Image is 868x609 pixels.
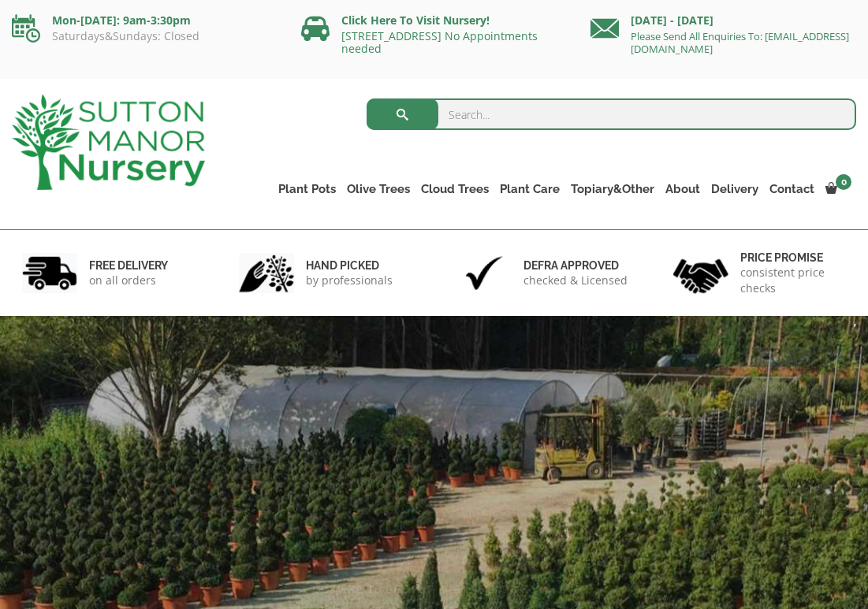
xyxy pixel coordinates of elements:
[341,178,415,200] a: Olive Trees
[660,178,706,200] a: About
[89,273,168,288] p: on all orders
[367,98,856,130] input: Search...
[415,178,494,200] a: Cloud Trees
[341,13,490,28] a: Click Here To Visit Nursery!
[764,178,820,200] a: Contact
[590,11,856,30] p: [DATE] - [DATE]
[565,178,660,200] a: Topiary&Other
[673,249,728,297] img: 4.jpg
[631,29,849,56] a: Please Send All Enquiries To: [EMAIL_ADDRESS][DOMAIN_NAME]
[836,174,851,190] span: 0
[306,258,393,273] h6: hand picked
[273,178,341,200] a: Plant Pots
[740,265,846,296] p: consistent price checks
[239,253,294,293] img: 2.jpg
[523,273,628,288] p: checked & Licensed
[22,253,77,293] img: 1.jpg
[12,30,278,43] p: Saturdays&Sundays: Closed
[820,178,856,200] a: 0
[89,258,168,273] h6: FREE DELIVERY
[306,273,393,288] p: by professionals
[12,11,278,30] p: Mon-[DATE]: 9am-3:30pm
[12,95,205,190] img: logo
[456,253,512,293] img: 3.jpg
[341,28,538,56] a: [STREET_ADDRESS] No Appointments needed
[706,178,764,200] a: Delivery
[740,251,846,265] h6: Price promise
[494,178,565,200] a: Plant Care
[523,258,628,273] h6: Defra approved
